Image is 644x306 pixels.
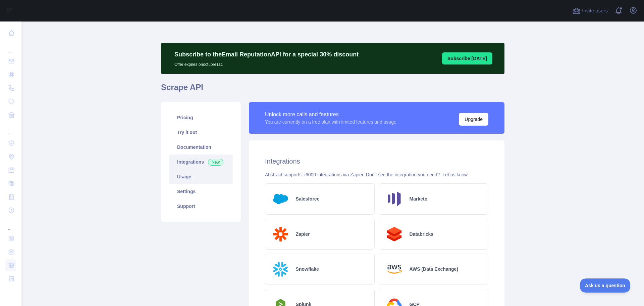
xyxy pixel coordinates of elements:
[174,59,359,67] p: Offer expires on octubre 1st.
[169,110,233,125] a: Pricing
[169,199,233,214] a: Support
[442,52,492,64] button: Subscribe [DATE]
[169,155,233,169] a: Integrations New
[169,169,233,184] a: Usage
[580,278,631,293] iframe: Toggle Customer Support
[410,266,458,272] h2: AWS (Data Exchange)
[208,159,223,166] span: New
[442,172,469,177] a: Let us know.
[271,189,290,209] img: Logo
[410,195,428,202] h2: Marketo
[296,231,310,237] h2: Zapier
[271,259,290,279] img: Logo
[169,125,233,140] a: Try it out
[296,195,320,202] h2: Salesforce
[265,171,488,178] div: Abstract supports +6000 integrations via Zapier. Don't see the integration you need?
[384,189,404,209] img: Logo
[161,82,504,98] h1: Scrape API
[265,119,396,125] div: You are currently on a free plan with limited features and usage
[384,224,404,244] img: Logo
[296,266,319,272] h2: Snowflake
[5,218,16,231] div: ...
[5,122,16,136] div: ...
[384,259,404,279] img: Logo
[265,157,488,166] h2: Integrations
[169,184,233,199] a: Settings
[265,111,396,119] div: Unlock more calls and features
[571,5,609,16] button: Invite users
[169,140,233,155] a: Documentation
[5,40,16,54] div: ...
[410,231,434,237] h2: Databricks
[174,50,359,59] p: Subscribe to the Email Reputation API for a special 30 % discount
[459,113,488,126] button: Upgrade
[582,7,608,15] span: Invite users
[271,224,290,244] img: Logo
